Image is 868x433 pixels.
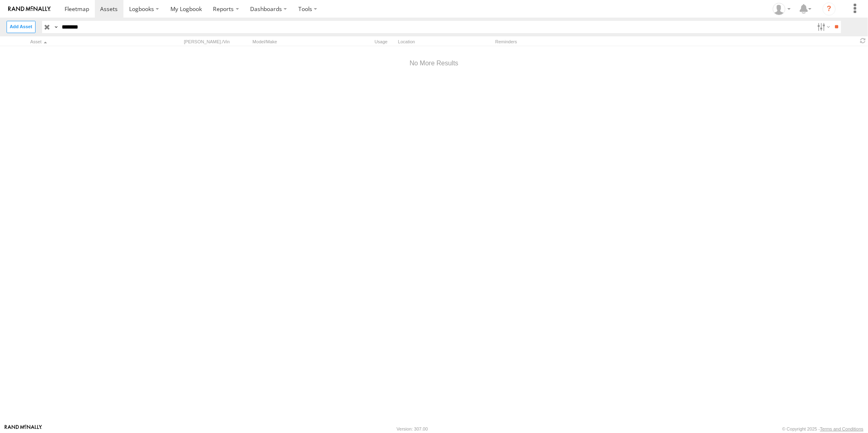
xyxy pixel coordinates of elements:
[858,37,868,45] span: Refresh
[820,426,864,431] a: Terms and Conditions
[823,2,836,16] i: ?
[782,426,864,431] div: © Copyright 2025 -
[8,6,51,12] img: rand-logo.svg
[7,21,36,33] label: Create New Asset
[397,426,428,431] div: Version: 307.00
[253,39,326,45] div: Model/Make
[30,39,145,45] div: Click to Sort
[4,425,42,433] a: Visit our Website
[495,39,626,45] div: Reminders
[770,3,794,15] div: Zarni Lwin
[184,39,249,45] div: [PERSON_NAME]./Vin
[398,39,492,45] div: Location
[329,39,395,45] div: Usage
[814,21,832,33] label: Search Filter Options
[52,21,59,33] label: Search Query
